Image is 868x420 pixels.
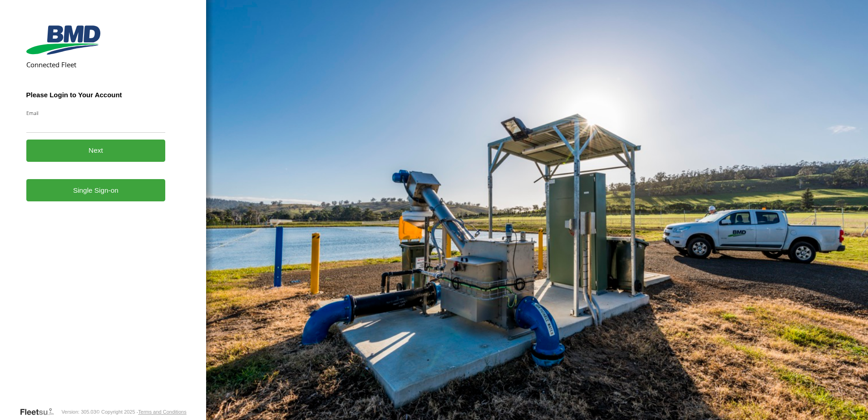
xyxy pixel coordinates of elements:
h3: Please Login to Your Account [26,91,166,99]
div: © Copyright 2025 - [96,409,187,415]
div: Version: 305.03 [61,409,96,415]
label: Email [26,110,166,116]
button: Next [26,140,166,162]
h2: Connected Fleet [26,60,166,69]
img: BMD [26,25,100,55]
a: Single Sign-on [26,179,166,201]
a: Terms and Conditions [138,409,186,415]
a: Visit our Website [20,407,61,416]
